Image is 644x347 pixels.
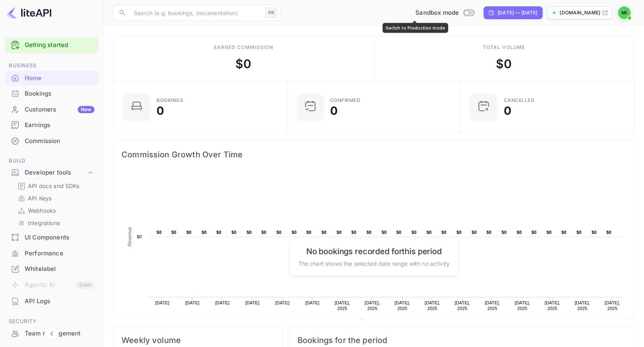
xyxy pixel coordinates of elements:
text: [DATE], 2025 [605,300,620,311]
a: Home [5,71,98,85]
text: $0 [247,230,252,235]
div: Integrations [14,217,95,229]
a: API docs and SDKs [18,182,92,190]
div: New [78,106,94,113]
text: [DATE], 2025 [515,300,530,311]
div: Team management [5,326,98,341]
text: $0 [606,230,611,235]
text: $0 [501,230,507,235]
text: $0 [171,230,176,235]
a: Commission [5,133,98,148]
a: Bookings [5,86,98,101]
text: Revenue [367,318,387,324]
a: Getting started [25,41,94,50]
div: CustomersNew [5,102,98,118]
text: [DATE], 2025 [425,300,440,311]
p: API docs and SDKs [28,182,80,190]
text: [DATE], 2025 [485,300,500,311]
div: Bookings [5,86,98,102]
div: $ 0 [235,55,251,73]
div: Total volume [482,44,525,51]
h6: No bookings recorded for this period [298,246,449,256]
div: Earnings [25,121,94,130]
a: API Logs [5,294,98,308]
div: Earned commission [214,44,273,51]
text: $0 [216,230,221,235]
text: [DATE] [155,300,170,305]
a: API Keys [18,194,92,202]
text: $0 [517,230,522,235]
text: $0 [186,230,192,235]
div: Performance [25,249,94,258]
text: [DATE], 2025 [454,300,470,311]
div: API Logs [25,297,94,306]
p: The chart shows the selected date range with no activity [298,259,449,267]
text: $0 [486,230,491,235]
button: Collapse navigation [45,326,59,341]
text: [DATE] [305,300,319,305]
text: $0 [261,230,266,235]
text: $0 [427,230,432,235]
text: Revenue [127,227,133,246]
text: $0 [157,230,162,235]
text: $0 [576,230,581,235]
text: [DATE], 2025 [574,300,590,311]
div: Switch to Production mode [412,8,477,18]
text: $0 [351,230,356,235]
text: [DATE] [275,300,290,305]
div: Performance [5,246,98,261]
text: $0 [441,230,446,235]
a: Earnings [5,118,98,132]
span: Weekly volume [121,334,274,347]
div: [DATE] — [DATE] [497,9,537,16]
text: $0 [546,230,552,235]
div: 0 [503,105,511,116]
div: Developer tools [25,168,86,177]
div: Click to change the date range period [483,6,542,19]
div: Home [5,71,98,86]
div: $ 0 [496,55,512,73]
text: $0 [561,230,566,235]
span: Security [5,317,98,326]
span: Sandbox mode [415,8,459,18]
text: [DATE] [185,300,200,305]
a: Team management [5,326,98,341]
a: CustomersNew [5,102,98,117]
text: $0 [472,230,477,235]
a: Integrations [18,219,92,227]
div: API Keys [14,192,95,204]
p: API Keys [28,194,51,202]
span: Bookings for the period [298,334,626,347]
text: [DATE], 2025 [544,300,560,311]
text: $0 [411,230,417,235]
a: Webhooks [18,206,92,215]
text: $0 [382,230,387,235]
span: Business [5,61,98,70]
text: $0 [456,230,462,235]
div: Getting started [5,37,98,53]
text: $0 [306,230,311,235]
div: CANCELLED [503,98,534,103]
div: UI Components [5,230,98,245]
text: $0 [202,230,207,235]
div: Home [25,74,94,83]
text: $0 [276,230,282,235]
text: [DATE], 2025 [335,300,350,311]
div: Bookings [157,98,183,103]
text: $0 [396,230,401,235]
div: API docs and SDKs [14,180,95,192]
a: Whitelabel [5,261,98,276]
div: Switch to Production mode [382,23,448,33]
div: 0 [330,105,338,116]
div: Whitelabel [25,265,94,274]
div: Webhooks [14,205,95,216]
div: Developer tools [5,166,98,180]
div: 0 [157,105,164,116]
p: [DOMAIN_NAME] [560,9,600,16]
img: LiteAPI logo [6,6,51,19]
div: Customers [25,105,94,114]
text: $0 [366,230,372,235]
a: Performance [5,246,98,261]
div: Whitelabel [5,261,98,277]
input: Search (e.g. bookings, documentation) [129,5,262,21]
